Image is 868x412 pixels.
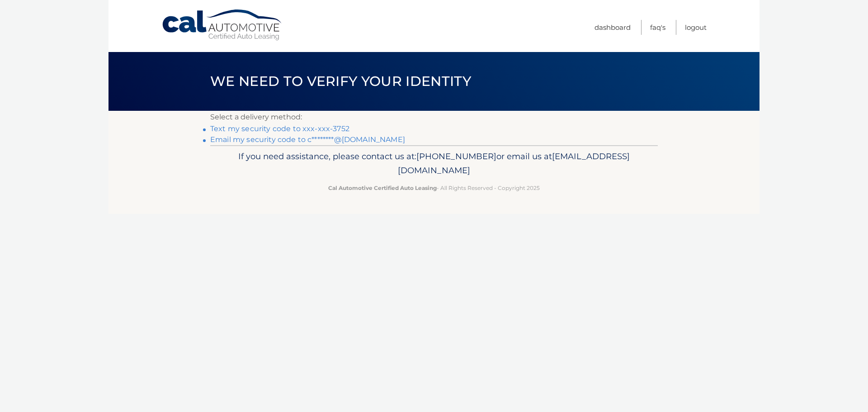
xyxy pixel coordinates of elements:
strong: Cal Automotive Certified Auto Leasing [328,185,437,191]
a: FAQ's [650,20,665,35]
a: Email my security code to c********@[DOMAIN_NAME] [210,135,405,144]
p: If you need assistance, please contact us at: or email us at [216,149,652,178]
a: Logout [685,20,707,35]
a: Text my security code to xxx-xxx-3752 [210,124,349,133]
span: We need to verify your identity [210,73,471,90]
a: Dashboard [594,20,631,35]
p: Select a delivery method: [210,111,658,123]
p: - All Rights Reserved - Copyright 2025 [216,183,652,193]
span: [PHONE_NUMBER] [416,151,496,161]
a: Cal Automotive [161,9,283,41]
